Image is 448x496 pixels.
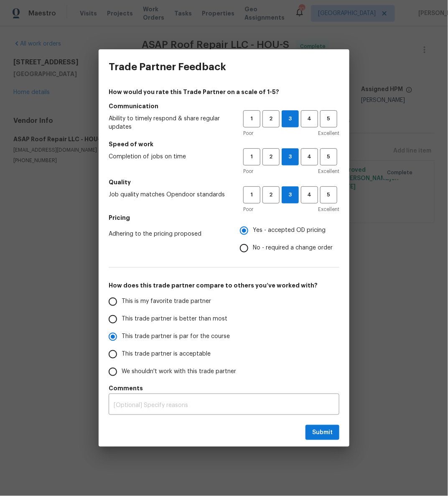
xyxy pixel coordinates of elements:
[301,186,318,203] button: 4
[109,230,227,238] span: Adhering to the pricing proposed
[262,110,280,127] button: 2
[243,186,260,203] button: 1
[244,114,260,124] span: 1
[302,114,317,124] span: 4
[263,114,279,124] span: 2
[109,114,230,131] span: Ability to timely respond & share regular updates
[282,114,298,124] span: 3
[282,148,299,165] button: 3
[109,281,339,290] h5: How does this trade partner compare to others you’ve worked with?
[109,61,226,73] h3: Trade Partner Feedback
[253,244,333,252] span: No - required a change order
[282,110,299,127] button: 3
[109,153,230,161] span: Completion of jobs on time
[312,427,333,438] span: Submit
[109,191,230,199] span: Job quality matches Opendoor standards
[109,102,339,110] h5: Communication
[301,148,318,165] button: 4
[263,152,279,162] span: 2
[282,186,299,203] button: 3
[122,367,236,376] span: We shouldn't work with this trade partner
[263,190,279,200] span: 2
[321,152,336,162] span: 5
[109,384,339,392] h5: Comments
[243,148,260,165] button: 1
[244,190,260,200] span: 1
[305,425,339,440] button: Submit
[253,226,326,235] span: Yes - accepted OD pricing
[320,110,337,127] button: 5
[122,297,211,306] span: This is my favorite trade partner
[302,152,317,162] span: 4
[122,315,227,323] span: This trade partner is better than most
[243,129,253,137] span: Poor
[244,152,260,162] span: 1
[109,293,339,381] div: How does this trade partner compare to others you’ve worked with?
[262,148,280,165] button: 2
[301,110,318,127] button: 4
[122,350,211,359] span: This trade partner is acceptable
[243,167,253,176] span: Poor
[243,205,253,214] span: Poor
[318,129,339,137] span: Excellent
[320,186,337,203] button: 5
[109,178,339,186] h5: Quality
[122,332,230,341] span: This trade partner is par for the course
[243,110,260,127] button: 1
[302,190,317,200] span: 4
[318,167,339,176] span: Excellent
[321,190,336,200] span: 5
[262,186,280,203] button: 2
[282,152,298,162] span: 3
[320,148,337,165] button: 5
[240,222,339,257] div: Pricing
[318,205,339,214] span: Excellent
[282,190,298,200] span: 3
[109,88,339,96] h4: How would you rate this Trade Partner on a scale of 1-5?
[109,140,339,148] h5: Speed of work
[109,214,339,222] h5: Pricing
[321,114,336,124] span: 5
